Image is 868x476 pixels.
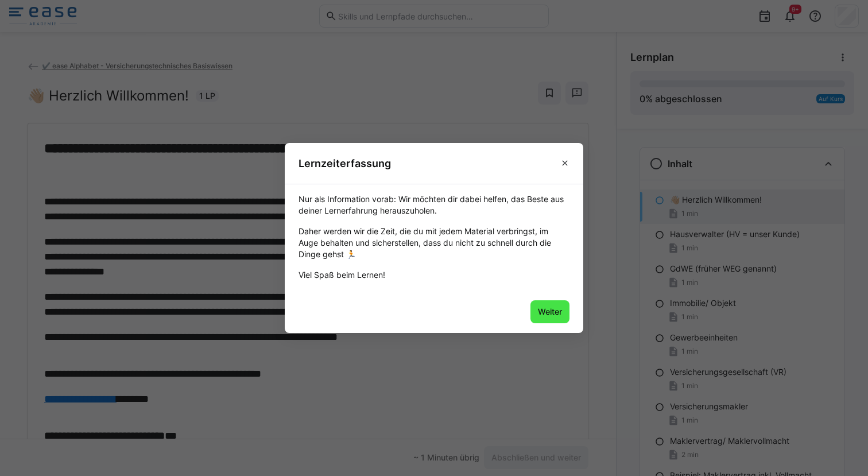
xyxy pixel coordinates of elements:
h3: Lernzeiterfassung [299,157,391,170]
div: Nur als Information vorab: Wir möchten dir dabei helfen, das Beste aus deiner Lernerfahrung herau... [299,194,569,216]
div: Daher werden wir die Zeit, die du mit jedem Material verbringst, im Auge behalten und sicherstell... [299,226,569,260]
button: Weiter [530,300,569,323]
span: Weiter [536,306,564,318]
div: Viel Spaß beim Lernen! [299,269,569,281]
